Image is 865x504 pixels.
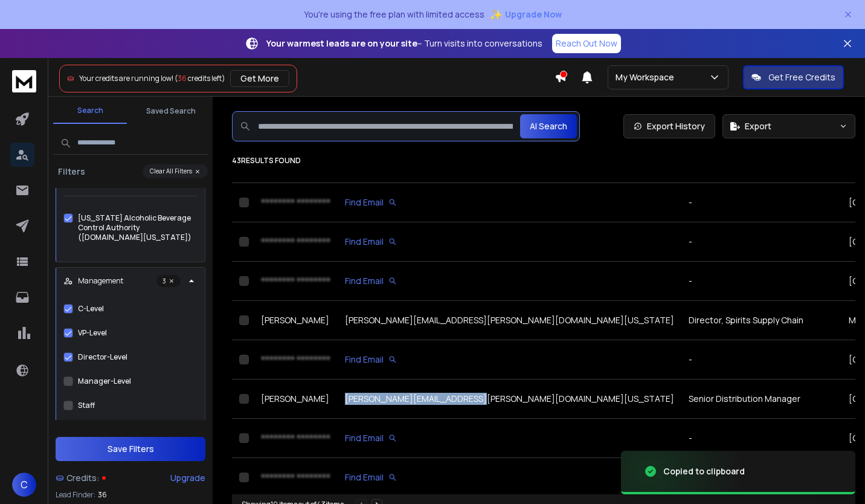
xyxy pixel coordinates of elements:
a: Credits:Upgrade [56,466,205,490]
td: - [681,183,841,222]
label: Staff [78,401,95,410]
p: 43 results found [232,156,855,166]
label: VP-Level [78,328,107,338]
div: Upgrade [170,472,205,484]
td: - [681,419,841,458]
div: Find Email [345,236,674,248]
div: Find Email [345,275,674,287]
button: Saved Search [134,99,208,123]
span: ✨ [489,6,503,23]
span: Export [745,120,771,132]
td: - [681,340,841,380]
td: - [681,222,841,262]
td: Director, Spirits Supply Chain [681,301,841,340]
span: [PERSON_NAME] [261,393,329,404]
div: Find Email [345,354,674,366]
p: You're using the free plan with limited access [304,8,484,21]
button: Get Free Credits [743,65,844,89]
label: Director-Level [78,352,127,362]
span: Credits: [66,472,100,484]
span: 36 [98,490,107,500]
p: My Workspace [616,71,679,83]
span: ( credits left) [175,73,225,83]
span: [PERSON_NAME] [261,314,329,326]
p: Get Free Credits [768,71,835,83]
p: Reach Out Now [556,37,617,50]
div: Find Email [345,196,674,208]
label: [US_STATE] Alcoholic Beverage Control Authority ([DOMAIN_NAME][US_STATE]) [78,213,198,242]
button: C [12,473,36,497]
button: Search [53,99,127,124]
button: AI Search [520,114,577,138]
h3: Filters [53,166,90,178]
div: Find Email [345,471,674,483]
div: Find Email [345,432,674,444]
div: [PERSON_NAME][EMAIL_ADDRESS][PERSON_NAME][DOMAIN_NAME][US_STATE] [345,314,674,326]
label: Manager-Level [78,376,131,386]
label: C-Level [78,304,104,314]
a: Export History [623,114,715,138]
td: Senior Distribution Manager [681,380,841,419]
span: Your credits are running low! [79,73,173,83]
button: Clear All Filters [143,164,208,178]
td: - [681,262,841,301]
button: Get More [230,70,289,87]
span: Upgrade Now [505,8,562,21]
button: Save Filters [56,437,205,461]
span: 36 [178,73,187,83]
button: ✨Upgrade Now [489,2,562,27]
div: [PERSON_NAME][EMAIL_ADDRESS][PERSON_NAME][DOMAIN_NAME][US_STATE] [345,393,674,405]
strong: Your warmest leads are on your site [266,37,417,49]
p: 3 [156,275,181,287]
a: Reach Out Now [552,34,621,53]
p: Management [78,276,123,286]
p: Lead Finder: [56,490,95,500]
p: – Turn visits into conversations [266,37,542,50]
div: Copied to clipboard [663,465,745,477]
img: logo [12,70,36,92]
